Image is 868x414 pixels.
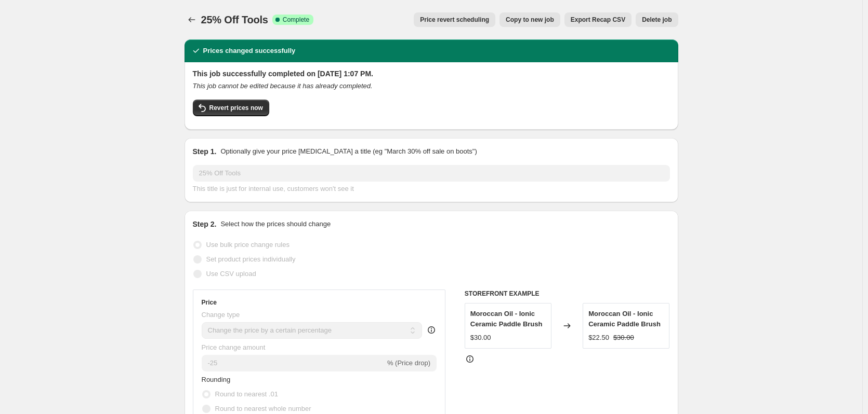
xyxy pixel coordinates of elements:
h6: STOREFRONT EXAMPLE [465,289,670,298]
span: Export Recap CSV [571,16,625,24]
button: Copy to new job [499,12,560,27]
span: Price change amount [202,343,266,351]
h2: This job successfully completed on [DATE] 1:07 PM. [193,68,670,79]
span: Use CSV upload [206,270,256,278]
h3: Price [202,298,217,307]
i: This job cannot be edited because it has already completed. [193,82,373,90]
div: $30.00 [470,333,491,343]
span: % (Price drop) [387,359,430,367]
p: Optionally give your price [MEDICAL_DATA] a title (eg "March 30% off sale on boots") [220,146,477,157]
span: Delete job [642,16,672,24]
input: 30% off holiday sale [193,165,670,182]
span: Price revert scheduling [420,16,489,24]
button: Delete job [636,12,678,27]
span: Copy to new job [506,16,554,24]
button: Price revert scheduling [414,12,495,27]
span: Round to nearest whole number [215,405,311,412]
div: help [426,325,437,335]
span: Use bulk price change rules [206,241,290,249]
button: Export Recap CSV [564,12,632,27]
strike: $30.00 [613,333,634,343]
span: Rounding [202,376,231,383]
span: 25% Off Tools [201,14,268,25]
input: -15 [202,355,385,371]
span: Moroccan Oil - Ionic Ceramic Paddle Brush [588,310,661,328]
span: Round to nearest .01 [215,390,278,398]
span: Revert prices now [209,104,263,112]
button: Price change jobs [185,12,199,27]
button: Revert prices now [193,100,269,116]
span: Set product prices individually [206,255,296,263]
span: Moroccan Oil - Ionic Ceramic Paddle Brush [470,310,543,328]
p: Select how the prices should change [220,219,331,229]
h2: Step 2. [193,219,217,229]
span: This title is just for internal use, customers won't see it [193,185,354,192]
h2: Step 1. [193,146,217,157]
h2: Prices changed successfully [203,46,296,56]
div: $22.50 [588,333,609,343]
span: Complete [283,16,309,24]
span: Change type [202,311,240,319]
